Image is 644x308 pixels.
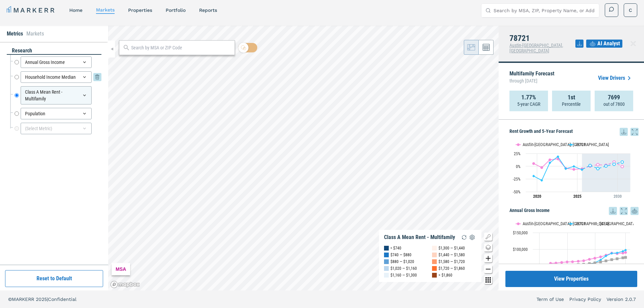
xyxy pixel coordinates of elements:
path: Monday, 14 Dec, 18:00, 62,635.33. Austin-Round Rock, TX. [571,260,574,263]
path: Saturday, 14 Dec, 18:00, 74,485.16. USA. [622,256,624,259]
a: Portfolio [166,7,186,13]
path: Thursday, 14 Dec, 18:00, 65,702.84. Austin-Round Rock, TX. [582,259,585,262]
path: Friday, 29 Jul, 19:00, 18.83. 78721. [557,155,559,158]
a: Mapbox logo [110,281,140,288]
a: markets [96,7,115,13]
span: AI Analyst [597,40,620,48]
div: Class A Mean Rent - Multifamily [21,86,92,104]
button: Other options map button [484,276,492,284]
a: MARKERR [7,5,56,15]
span: C [629,7,632,14]
path: Monday, 29 Jul, 19:00, -19.38. 78721. [532,175,535,177]
a: reports [199,7,217,13]
path: Tuesday, 14 Dec, 18:00, 80,144.7. 78721. [605,255,607,257]
h4: 78721 [509,34,575,43]
div: $740 — $880 [390,252,411,258]
p: 5-year CAGR [517,101,540,108]
text: $150,000 [513,231,528,235]
path: Friday, 14 Dec, 18:00, 57,044.4. USA. [588,262,591,265]
path: Tuesday, 14 Dec, 18:00, 65,256.11. USA. [605,259,607,262]
tspan: 2025 [573,194,581,199]
div: $1,720 — $1,860 [438,265,465,272]
path: Saturday, 14 Dec, 18:00, 94,042.34. 78721. [622,250,624,253]
button: C [624,3,637,17]
svg: Interactive chart [509,215,634,300]
li: Metrics [7,30,23,38]
button: Show/Hide Legend Map Button [484,233,492,241]
path: Saturday, 14 Dec, 18:00, 59,052.65. USA. [594,262,596,264]
text: [GEOGRAPHIC_DATA] [600,221,636,226]
a: properties [128,7,152,13]
button: View Properties [505,271,637,287]
path: Thursday, 29 Jul, 19:00, -4.73. 78721. [597,167,599,170]
div: < $740 [390,245,401,252]
span: MARKERR [12,297,36,302]
strong: 1.77% [521,94,536,101]
h5: Rent Growth and 5-Year Forecast [509,128,639,136]
span: Confidential [48,297,76,302]
path: Saturday, 14 Dec, 18:00, 60,440.02. Austin-Round Rock, TX. [560,261,563,264]
path: Wednesday, 14 Dec, 18:00, 68,880.54. USA. [611,258,613,261]
text: -25% [513,177,521,182]
path: Monday, 14 Dec, 18:00, 52,725.9. USA. [571,264,574,266]
tspan: 2020 [533,194,541,199]
path: Wednesday, 29 Jul, 19:00, -2.68. Austin-Round Rock, TX. [541,166,543,169]
a: home [69,7,82,13]
path: Monday, 14 Dec, 18:00, 62,151.45. USA. [599,260,602,263]
path: Tuesday, 29 Jul, 19:00, -6.78. 78721. [581,168,583,171]
span: © [8,297,12,302]
a: Term of Use [536,296,564,303]
text: Austin-[GEOGRAPHIC_DATA], [GEOGRAPHIC_DATA] [523,142,609,147]
text: -50% [513,190,521,194]
p: Multifamily Forecast [509,71,554,85]
div: $1,300 — $1,440 [438,245,465,252]
path: Monday, 29 Jul, 19:00, 8.25. 78721. [621,161,624,163]
path: Thursday, 29 Jul, 19:00, 6.7. 78721. [549,161,551,164]
div: Class A Mean Rent - Multifamily [384,234,455,241]
button: Zoom out map button [484,265,492,273]
div: $880 — $1,020 [390,258,414,265]
a: Privacy Policy [569,296,601,303]
div: MSA [112,263,130,275]
text: 25% [514,151,521,156]
p: out of 7800 [603,101,625,108]
path: Thursday, 14 Dec, 18:00, 54,882.3. USA. [582,263,585,266]
div: $1,160 — $1,300 [390,272,417,279]
span: Austin-[GEOGRAPHIC_DATA], [GEOGRAPHIC_DATA] [509,43,563,53]
path: Wednesday, 14 Dec, 18:00, 64,010.09. Austin-Round Rock, TX. [577,260,580,263]
div: Household Income Median [21,71,92,83]
a: Version 2.0.7 [606,296,636,303]
div: $1,580 — $1,720 [438,258,465,265]
path: Monday, 29 Jul, 19:00, -0.62. Austin-Round Rock, TX. [621,165,624,168]
button: Zoom in map button [484,254,492,262]
button: AI Analyst [586,40,622,48]
path: Monday, 29 Jul, 19:00, 5.3. Austin-Round Rock, TX. [532,162,535,165]
text: 0% [516,164,521,169]
text: 78721 [575,221,586,226]
g: 78721, line 4 of 4 with 5 data points. [589,161,624,170]
div: > $1,860 [438,272,452,279]
path: Saturday, 14 Jun, 19:00, 75,589. USA. [624,256,627,259]
path: Monday, 29 Jul, 19:00, -6.2. Austin-Round Rock, TX. [573,168,575,171]
text: $100,000 [513,247,528,252]
tspan: 2030 [614,194,622,199]
svg: Interactive chart [509,136,634,204]
strong: 1st [568,94,575,101]
img: Reload Legend [460,233,468,241]
path: Saturday, 14 Jun, 19:00, 97,505.73. 78721. [624,249,627,252]
img: Settings [468,233,476,241]
path: Saturday, 14 Dec, 18:00, 73,136.28. Austin-Round Rock, TX. [594,257,596,260]
canvas: Map [108,26,499,290]
span: through [DATE] [509,76,554,85]
path: Wednesday, 29 Jul, 19:00, -27.77. 78721. [541,179,543,182]
path: Saturday, 29 Jul, 19:00, 0.38. 78721. [605,165,607,167]
path: Thursday, 14 Dec, 18:00, 89,137.24. 78721. [616,252,619,254]
button: Reset to Default [5,270,103,287]
div: (Select Metric) [21,123,92,134]
path: Monday, 29 Jul, 19:00, -0.42. 78721. [573,165,575,168]
span: 2025 | [36,297,48,302]
input: Search by MSA, ZIP, Property Name, or Address [494,4,595,17]
h5: Annual Gross Income [509,207,639,215]
button: Show 78721 [569,142,586,147]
